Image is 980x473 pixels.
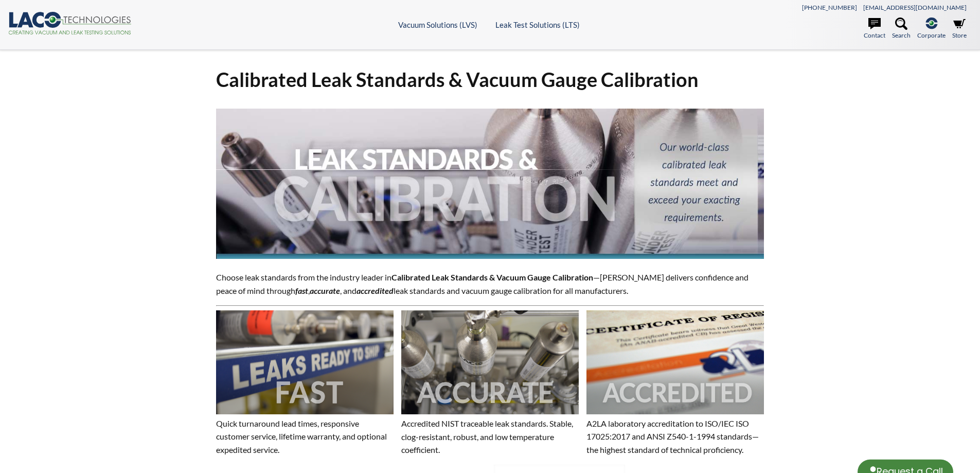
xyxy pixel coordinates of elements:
a: Contact [864,17,885,40]
p: Quick turnaround lead times, responsive customer service, lifetime warranty, and optional expedit... [216,417,394,457]
em: accredited [357,286,394,295]
a: [EMAIL_ADDRESS][DOMAIN_NAME] [863,4,967,11]
img: Image showing the word FAST overlaid on it [216,310,394,414]
strong: Calibrated Leak Standards & Vacuum Gauge Calibration [391,272,593,282]
p: Accredited NIST traceable leak standards. Stable, clog-resistant, robust, and low temperature coe... [401,417,579,457]
a: Vacuum Solutions (LVS) [398,20,477,29]
a: Store [952,17,967,40]
img: Image showing the word ACCURATE overlaid on it [401,310,579,414]
p: A2LA laboratory accreditation to ISO/IEC ISO 17025:2017 and ANSI Z540-1-1994 standards—the highes... [586,417,764,457]
em: fast [295,286,308,295]
img: Image showing the word ACCREDITED overlaid on it [586,310,764,414]
a: Leak Test Solutions (LTS) [495,20,580,29]
a: [PHONE_NUMBER] [802,4,857,11]
span: Corporate [917,30,946,40]
a: Search [892,17,911,40]
img: Leak Standards & Calibration header [216,109,764,259]
h1: Calibrated Leak Standards & Vacuum Gauge Calibration [216,67,764,92]
strong: accurate [310,286,340,295]
p: Choose leak standards from the industry leader in —[PERSON_NAME] delivers confidence and peace of... [216,271,764,297]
